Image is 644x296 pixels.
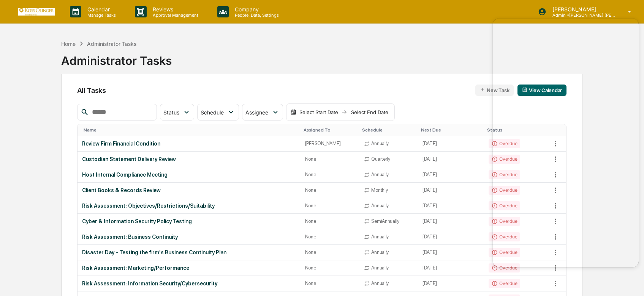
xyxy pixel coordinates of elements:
[87,41,136,47] div: Administrator Tasks
[371,234,389,240] div: Annually
[487,127,548,133] div: Toggle SortBy
[290,109,296,115] img: calendar
[82,249,296,255] div: Disaster Day - Testing the firm's Business Continuity Plan
[489,232,520,241] div: Overdue
[489,170,520,179] div: Overdue
[201,109,224,116] span: Schedule
[82,265,296,271] div: Risk Assessment: Marketing/Performance
[305,141,355,146] div: [PERSON_NAME]
[475,85,514,96] button: New Task
[305,218,355,224] div: None
[81,6,120,13] p: Calendar
[546,13,617,18] p: Admin • [PERSON_NAME] [PERSON_NAME] Consulting, LLC
[82,172,296,178] div: Host Internal Compliance Meeting
[493,19,639,267] iframe: Customer support window
[418,260,484,276] td: [DATE]
[418,152,484,167] td: [DATE]
[418,214,484,229] td: [DATE]
[418,167,484,183] td: [DATE]
[305,203,355,208] div: None
[489,139,520,148] div: Overdue
[84,127,297,133] div: Toggle SortBy
[305,172,355,177] div: None
[18,8,55,15] img: logo
[341,109,347,115] img: arrow right
[489,279,520,288] div: Overdue
[489,248,520,257] div: Overdue
[305,156,355,162] div: None
[362,127,415,133] div: Toggle SortBy
[229,6,283,13] p: Company
[418,245,484,260] td: [DATE]
[245,109,268,116] span: Assignee
[305,187,355,193] div: None
[371,249,389,255] div: Annually
[61,48,172,67] div: Administrator Tasks
[371,172,389,177] div: Annually
[418,276,484,291] td: [DATE]
[371,218,399,224] div: SemiAnnually
[418,183,484,198] td: [DATE]
[489,201,520,210] div: Overdue
[421,127,481,133] div: Toggle SortBy
[371,265,389,271] div: Annually
[77,86,106,94] span: All Tasks
[305,280,355,286] div: None
[82,141,296,147] div: Review Firm Financial Condition
[82,218,296,224] div: Cyber & Information Security Policy Testing
[489,155,520,164] div: Overdue
[418,136,484,152] td: [DATE]
[305,249,355,255] div: None
[82,280,296,287] div: Risk Assessment: Information Security/Cybersecurity
[305,234,355,240] div: None
[371,187,388,193] div: Monthly
[298,109,340,115] div: Select Start Date
[81,13,120,18] p: Manage Tasks
[229,13,283,18] p: People, Data, Settings
[163,109,179,116] span: Status
[371,141,389,146] div: Annually
[418,198,484,214] td: [DATE]
[304,127,356,133] div: Toggle SortBy
[489,186,520,195] div: Overdue
[489,217,520,226] div: Overdue
[82,187,296,193] div: Client Books & Records Review
[82,203,296,209] div: Risk Assessment: Objectives/Restrictions/Suitability
[305,265,355,271] div: None
[147,13,202,18] p: Approval Management
[349,109,391,115] div: Select End Date
[620,271,640,291] iframe: Open customer support
[82,156,296,162] div: Custodian Statement Delivery Review
[546,6,617,13] p: [PERSON_NAME]
[82,234,296,240] div: Risk Assessment: Business Continuity
[418,229,484,245] td: [DATE]
[371,203,389,208] div: Annually
[489,263,520,273] div: Overdue
[61,41,76,47] div: Home
[371,156,390,162] div: Quarterly
[147,6,202,13] p: Reviews
[371,280,389,286] div: Annually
